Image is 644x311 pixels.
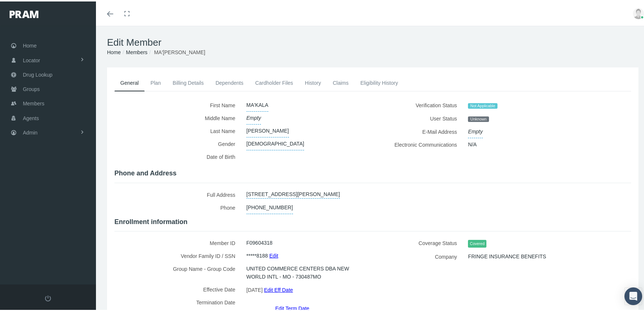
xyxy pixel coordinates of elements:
label: Last Name [114,123,241,136]
label: Electronic Communications [378,137,462,150]
span: Admin [23,124,38,138]
label: Vendor Family ID / SSN [114,248,241,261]
label: Effective Date [114,282,241,294]
label: Coverage Status [378,235,462,249]
h1: Edit Member [107,35,638,47]
span: N/A [468,137,476,149]
a: Edit Eff Date [264,283,293,294]
a: Home [107,48,121,54]
span: [PERSON_NAME] [247,123,289,136]
span: Groups [23,81,40,95]
div: Open Intercom Messenger [624,286,642,304]
a: Plan [145,73,167,90]
label: Phone [114,200,241,213]
span: Empty [247,110,261,123]
label: Verification Status [378,97,462,111]
a: Eligibility History [354,73,404,90]
a: Members [126,48,147,54]
span: Home [23,37,37,51]
label: E-Mail Address [378,124,462,137]
span: MA'[PERSON_NAME] [154,48,205,54]
span: F09604318 [247,235,273,248]
img: user-placeholder.jpg [633,7,644,18]
span: Members [23,95,44,109]
span: Locator [23,52,40,66]
span: FRINGE INSURANCE BENEFITS [468,249,546,261]
a: History [299,73,327,90]
label: Group Name - Group Code [114,261,241,282]
span: [DEMOGRAPHIC_DATA] [247,136,304,149]
a: Cardholder Files [249,73,299,90]
span: UNITED COMMERCE CENTERS DBA NEW WORLD INTL - MO - 730487MO [247,261,362,282]
label: Termination Date [114,294,241,311]
label: Date of Birth [114,149,241,164]
span: Agents [23,110,39,124]
a: Billing Details [167,73,210,90]
h4: Enrollment information [114,217,631,225]
a: [STREET_ADDRESS][PERSON_NAME] [247,187,340,197]
label: First Name [114,97,241,110]
a: Claims [327,73,355,90]
img: PRAM_20_x_78.png [10,9,38,17]
label: Company [378,249,462,262]
a: Dependents [210,73,249,90]
span: Empty [468,124,483,137]
span: Drug Lookup [23,66,52,80]
h4: Phone and Address [114,168,631,176]
span: MA'KALA [247,97,268,110]
span: Unknown [468,115,489,121]
label: User Status [378,111,462,124]
span: Not Applicable [468,102,497,108]
label: Middle Name [114,110,241,123]
span: [DATE] [247,283,263,294]
label: Member ID [114,235,241,248]
a: Edit [269,249,278,259]
label: Gender [114,136,241,149]
span: [PHONE_NUMBER] [247,200,293,213]
label: Full Address [114,187,241,200]
a: General [114,73,145,90]
span: Covered [468,238,486,246]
